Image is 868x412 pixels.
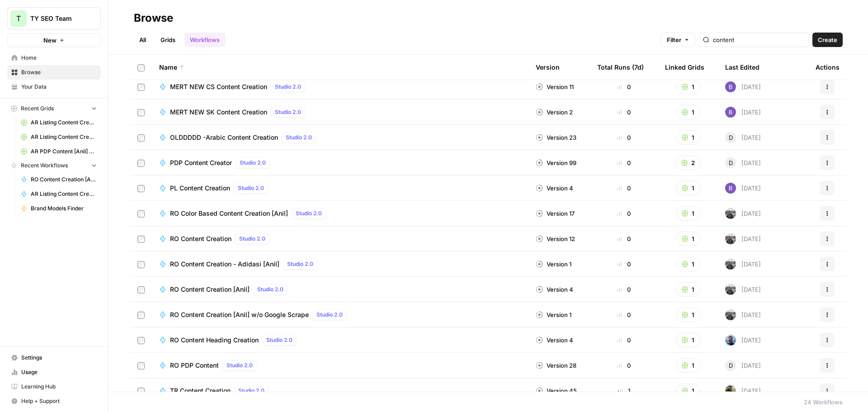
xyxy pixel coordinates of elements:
input: Search [713,35,805,44]
span: Usage [21,368,97,376]
button: Workspace: TY SEO Team [7,7,101,30]
span: PL Content Creation [170,184,230,193]
a: RO Content Creation [Anil] [17,172,101,187]
button: 1 [676,181,700,195]
div: Version 4 [536,336,573,345]
div: Version 4 [536,285,573,294]
div: [DATE] [725,107,761,118]
div: [DATE] [725,335,761,346]
span: Create [818,35,837,44]
div: [DATE] [725,208,761,219]
div: 0 [597,184,651,193]
span: Recent Grids [21,104,54,113]
span: Filter [667,35,681,44]
button: New [7,33,101,47]
div: [DATE] [725,132,761,143]
span: Settings [21,354,97,362]
span: Studio 2.0 [240,159,266,167]
a: Grids [155,33,181,47]
span: Studio 2.0 [275,108,301,116]
span: Studio 2.0 [239,235,265,243]
span: MERT NEW CS Content Creation [170,82,267,91]
a: PDP Content CreatorStudio 2.0 [159,157,521,168]
button: 1 [676,80,700,94]
span: Brand Models Finder [31,204,97,213]
div: [DATE] [725,233,761,244]
button: 1 [676,384,700,398]
a: All [134,33,151,47]
div: 0 [597,361,651,370]
img: qq2rv3o47c9jtr97g6zjqk3rl5v9 [725,385,736,396]
a: RO PDP ContentStudio 2.0 [159,360,521,371]
span: AR Listing Content Creation Grid [Anil] (P2) [31,133,97,141]
span: MERT NEW SK Content Creation [170,108,267,117]
button: Help + Support [7,394,101,408]
a: AR Listing Content Creation Grid [Anil] [17,115,101,130]
span: Studio 2.0 [287,260,313,268]
a: AR PDP Content [Anil] Grid [17,144,101,159]
button: Create [812,33,843,47]
span: PDP Content Creator [170,158,232,167]
button: 2 [675,156,701,170]
span: RO Content Heading Creation [170,336,259,345]
div: 0 [597,108,651,117]
div: 0 [597,82,651,91]
span: D [729,158,733,167]
button: Recent Grids [7,102,101,115]
div: 0 [597,209,651,218]
div: Version 45 [536,386,577,395]
button: 1 [676,282,700,297]
button: 1 [676,206,700,221]
div: Last Edited [725,55,759,80]
div: Actions [816,55,840,80]
div: [DATE] [725,360,761,371]
span: D [729,361,733,370]
img: nzmv7wo2iw7oweuhef6gztoeqcdv [725,335,736,346]
div: 0 [597,285,651,294]
span: T [16,13,21,24]
a: Settings [7,350,101,365]
div: [DATE] [725,81,761,92]
div: Linked Grids [665,55,704,80]
a: Usage [7,365,101,379]
div: Name [159,55,521,80]
div: [DATE] [725,183,761,194]
span: D [729,133,733,142]
div: [DATE] [725,309,761,320]
div: Version 12 [536,234,575,243]
span: RO Content Creation - Adidasi [Anil] [170,260,279,269]
div: Version 2 [536,108,573,117]
span: Studio 2.0 [286,133,312,142]
div: Version 99 [536,158,576,167]
a: Workflows [184,33,225,47]
span: Help + Support [21,397,97,405]
button: 1 [676,232,700,246]
span: TY SEO Team [30,14,85,23]
div: Browse [134,11,173,25]
span: AR Listing Content Creation Grid [Anil] [31,118,97,127]
span: Studio 2.0 [275,83,301,91]
button: 1 [676,308,700,322]
span: Studio 2.0 [238,184,264,192]
div: [DATE] [725,385,761,396]
span: Studio 2.0 [316,311,343,319]
span: RO PDP Content [170,361,219,370]
span: Studio 2.0 [238,387,264,395]
a: MERT NEW SK Content CreationStudio 2.0 [159,107,521,118]
span: New [43,36,57,45]
a: Your Data [7,80,101,94]
span: Studio 2.0 [296,209,322,218]
div: Version 17 [536,209,575,218]
a: RO Content Heading CreationStudio 2.0 [159,335,521,346]
span: RO Color Based Content Creation [Anil] [170,209,288,218]
span: AR PDP Content [Anil] Grid [31,147,97,156]
div: 0 [597,336,651,345]
a: Brand Models Finder [17,201,101,216]
button: 1 [676,257,700,271]
div: 0 [597,310,651,319]
a: RO Content Creation - Adidasi [Anil]Studio 2.0 [159,259,521,270]
img: gw1sx2voaue3qv6n9g0ogtx49w3o [725,233,736,244]
div: Version 28 [536,361,576,370]
div: [DATE] [725,259,761,270]
img: ado9ny5rx1ptjx4mjd37i33wy0ah [725,107,736,118]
